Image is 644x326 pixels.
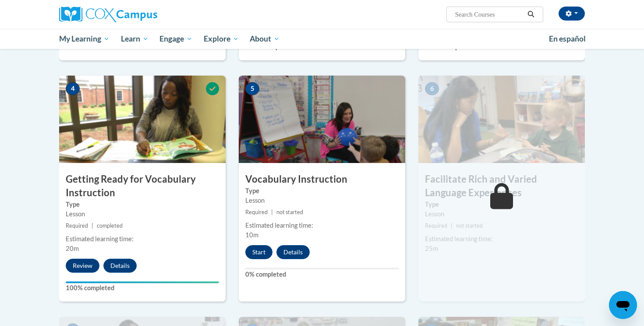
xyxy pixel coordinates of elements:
[245,196,399,205] div: Lesson
[115,29,154,49] a: Learn
[198,29,244,49] a: Explore
[245,209,268,215] span: Required
[418,173,585,200] h3: Facilitate Rich and Varied Language Experiences
[451,222,453,229] span: |
[239,76,405,163] img: Course Image
[154,29,198,49] a: Engage
[425,234,578,244] div: Estimated learning time:
[92,222,93,229] span: |
[418,76,585,163] img: Course Image
[121,34,149,44] span: Learn
[543,30,591,48] a: En español
[59,7,157,22] img: Cox Campus
[250,34,280,44] span: About
[239,173,405,186] h3: Vocabulary Instruction
[245,221,399,230] div: Estimated learning time:
[454,9,524,20] input: Search Courses
[276,209,303,215] span: not started
[66,283,219,293] label: 100% completed
[66,209,219,219] div: Lesson
[456,222,483,229] span: not started
[66,222,88,229] span: Required
[425,209,578,219] div: Lesson
[204,34,239,44] span: Explore
[425,82,439,95] span: 6
[97,222,123,229] span: completed
[244,29,286,49] a: About
[245,82,259,95] span: 5
[59,173,226,200] h3: Getting Ready for Vocabulary Instruction
[245,245,272,259] button: Start
[524,9,538,20] button: Search
[53,29,115,49] a: My Learning
[66,234,219,244] div: Estimated learning time:
[66,259,99,273] button: Review
[46,29,598,49] div: Main menu
[425,222,447,229] span: Required
[66,245,79,252] span: 20m
[245,186,399,196] label: Type
[609,291,637,319] iframe: Button to launch messaging window
[59,34,110,44] span: My Learning
[276,245,310,259] button: Details
[425,245,438,252] span: 25m
[549,34,586,43] span: En español
[245,270,399,279] label: 0% completed
[559,7,585,21] button: Account Settings
[59,7,226,22] a: Cox Campus
[159,34,192,44] span: Engage
[59,76,226,163] img: Course Image
[271,209,273,215] span: |
[66,82,80,95] span: 4
[425,200,578,209] label: Type
[103,259,137,273] button: Details
[245,231,258,239] span: 10m
[66,281,219,283] div: Your progress
[66,200,219,209] label: Type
